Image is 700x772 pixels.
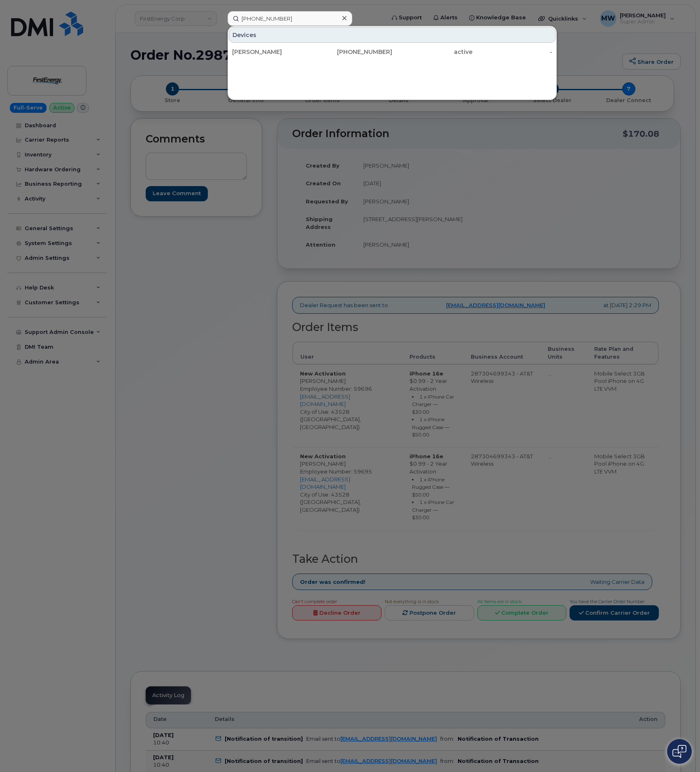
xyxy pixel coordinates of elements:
img: Open chat [672,745,686,758]
div: [PERSON_NAME] [232,48,312,56]
a: [PERSON_NAME][PHONE_NUMBER]active- [229,44,556,59]
div: Devices [229,27,556,43]
div: [PHONE_NUMBER] [312,48,393,56]
div: - [472,48,553,56]
div: active [392,48,472,56]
